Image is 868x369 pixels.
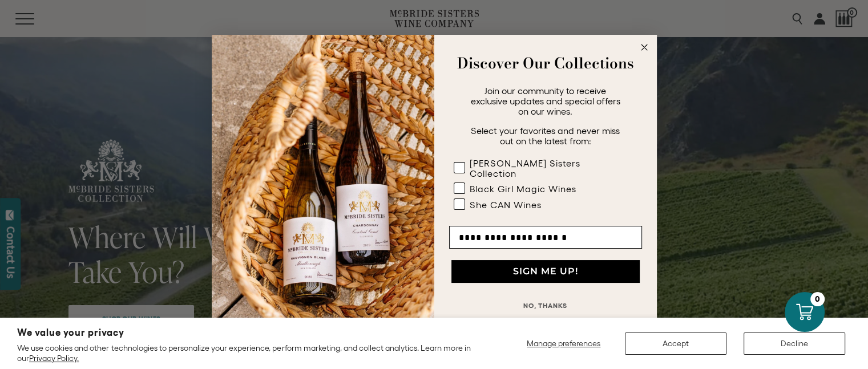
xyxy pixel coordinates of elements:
p: We use cookies and other technologies to personalize your experience, perform marketing, and coll... [17,343,478,363]
span: Join our community to receive exclusive updates and special offers on our wines. [471,86,620,116]
a: Privacy Policy. [29,354,79,363]
button: Decline [744,332,845,355]
div: She CAN Wines [470,200,542,210]
div: [PERSON_NAME] Sisters Collection [470,158,619,179]
strong: Discover Our Collections [457,52,634,74]
div: 0 [810,292,825,306]
img: 42653730-7e35-4af7-a99d-12bf478283cf.jpeg [212,35,434,334]
button: NO, THANKS [449,294,642,317]
button: Manage preferences [520,332,608,355]
button: Close dialog [637,40,651,54]
button: SIGN ME UP! [451,260,640,283]
div: Black Girl Magic Wines [470,184,576,194]
h2: We value your privacy [17,328,478,338]
input: Email [449,226,642,249]
button: Accept [625,332,726,355]
span: Manage preferences [527,339,600,348]
span: Select your favorites and never miss out on the latest from: [471,125,620,146]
